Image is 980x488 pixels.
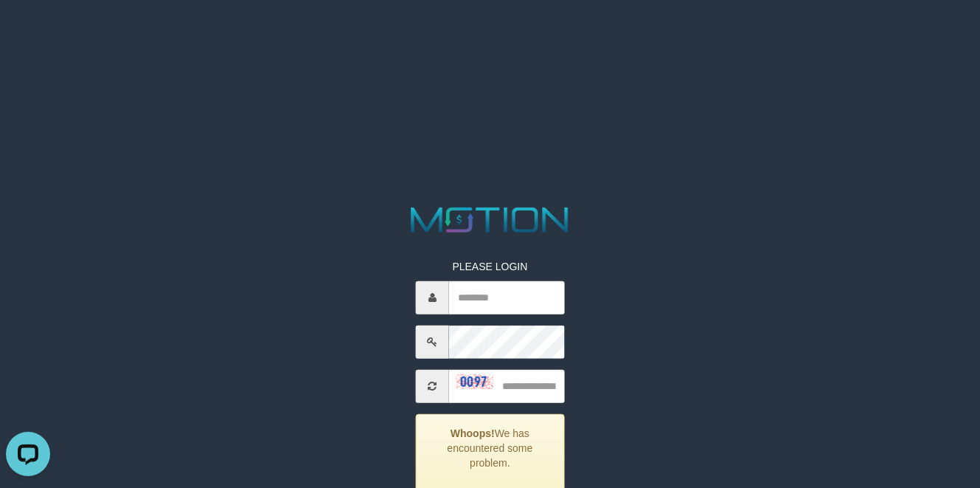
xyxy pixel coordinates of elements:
[404,203,576,237] img: MOTION_logo.png
[451,427,495,439] strong: Whoops!
[456,374,493,389] img: captcha
[416,259,565,274] p: PLEASE LOGIN
[6,6,50,50] button: Open LiveChat chat widget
